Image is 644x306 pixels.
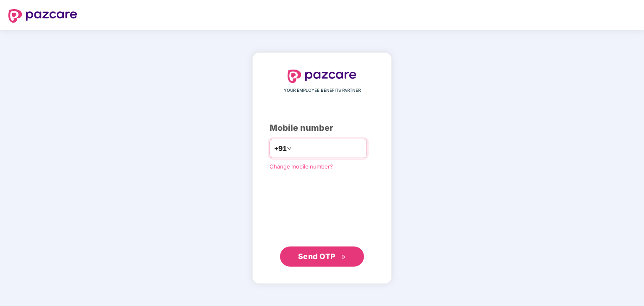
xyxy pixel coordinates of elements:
[288,70,356,83] img: logo
[287,146,292,151] span: down
[274,143,287,154] span: +91
[284,87,361,94] span: YOUR EMPLOYEE BENEFITS PARTNER
[270,163,333,170] a: Change mobile number?
[8,9,77,23] img: logo
[341,254,346,260] span: double-right
[298,252,335,261] span: Send OTP
[270,122,374,135] div: Mobile number
[280,246,364,267] button: Send OTPdouble-right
